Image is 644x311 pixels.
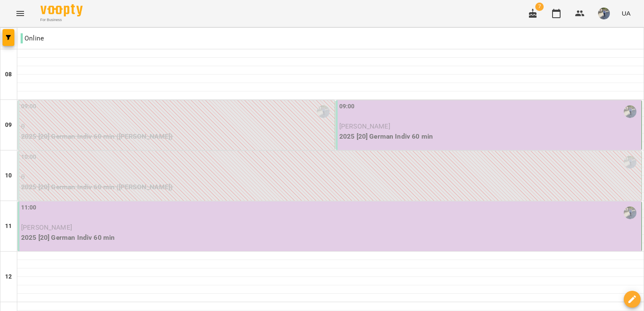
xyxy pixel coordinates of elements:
[21,33,44,43] p: Online
[339,122,390,130] span: [PERSON_NAME]
[10,3,30,24] button: Menu
[598,8,610,19] img: 9057b12b0e3b5674d2908fc1e5c3d556.jpg
[21,223,72,231] span: [PERSON_NAME]
[21,153,37,162] label: 10:00
[21,203,37,212] label: 11:00
[21,102,37,111] label: 09:00
[624,156,636,169] img: Мірошніченко Вікторія Сергіївна (н)
[5,272,12,282] h6: 12
[21,172,640,182] p: 0
[618,5,634,21] button: UA
[5,222,12,231] h6: 11
[317,105,330,118] img: Мірошніченко Вікторія Сергіївна (н)
[21,121,333,131] p: 0
[21,233,640,243] p: 2025 [20] German Indiv 60 min
[40,17,83,23] span: For Business
[624,206,636,219] img: Мірошніченко Вікторія Сергіївна (н)
[339,131,640,142] p: 2025 [20] German Indiv 60 min
[5,121,12,130] h6: 09
[622,9,631,18] span: UA
[21,131,333,142] p: 2025 [20] German Indiv 60 min ([PERSON_NAME])
[5,171,12,180] h6: 10
[21,182,640,192] p: 2025 [20] German Indiv 60 min ([PERSON_NAME])
[624,105,636,118] img: Мірошніченко Вікторія Сергіївна (н)
[535,3,544,11] span: 7
[40,4,83,16] img: Voopty Logo
[5,70,12,79] h6: 08
[339,102,355,111] label: 09:00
